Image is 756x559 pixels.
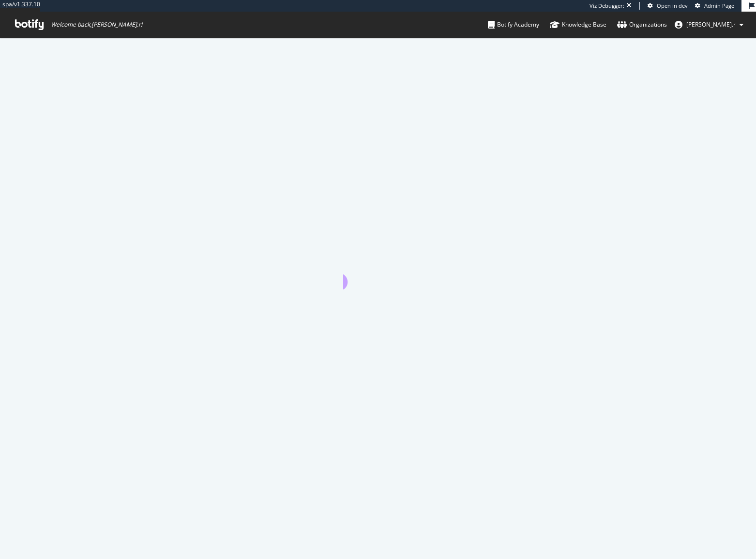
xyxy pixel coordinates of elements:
span: Admin Page [704,2,734,9]
a: Organizations [617,12,667,38]
a: Admin Page [695,2,734,10]
span: arthur.r [686,20,736,29]
span: Welcome back, [PERSON_NAME].r ! [51,21,142,29]
div: Botify Academy [488,20,539,30]
div: Viz Debugger: [590,2,624,10]
a: Knowledge Base [550,12,606,38]
a: Botify Academy [488,12,539,38]
div: Knowledge Base [550,20,606,30]
span: Open in dev [657,2,688,9]
button: [PERSON_NAME].r [667,17,751,32]
div: Organizations [617,20,667,30]
a: Open in dev [648,2,688,10]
